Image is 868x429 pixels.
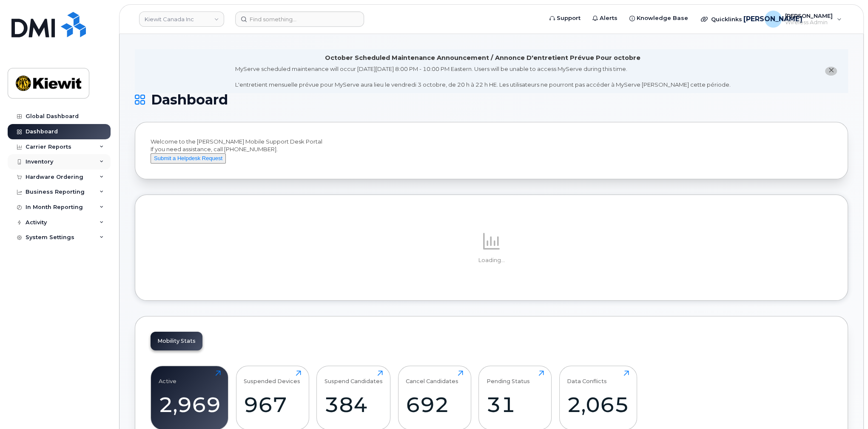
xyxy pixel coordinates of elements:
div: Suspended Devices [244,370,300,384]
div: October Scheduled Maintenance Announcement / Annonce D'entretient Prévue Pour octobre [325,54,640,62]
button: Submit a Helpdesk Request [151,153,226,164]
div: MyServe scheduled maintenance will occur [DATE][DATE] 8:00 PM - 10:00 PM Eastern. Users will be u... [235,65,731,89]
div: Welcome to the [PERSON_NAME] Mobile Support Desk Portal If you need assistance, call [PHONE_NUMBER]. [151,138,832,164]
a: Pending Status31 [487,370,544,425]
div: 2,065 [567,392,629,417]
a: Submit a Helpdesk Request [151,155,226,161]
div: 2,969 [159,392,221,417]
div: Suspend Candidates [324,370,383,384]
a: Suspend Candidates384 [324,370,383,425]
div: 967 [244,392,301,417]
div: 31 [487,392,544,417]
a: Cancel Candidates692 [406,370,463,425]
a: Suspended Devices967 [244,370,301,425]
a: Active2,969 [159,370,221,425]
button: close notification [825,67,837,76]
p: Loading... [151,257,832,264]
span: Dashboard [151,93,228,106]
div: Cancel Candidates [406,370,458,384]
div: Active [159,370,176,384]
div: 384 [324,392,383,417]
iframe: Messenger Launcher [831,392,862,423]
div: Pending Status [487,370,530,384]
div: Data Conflicts [567,370,607,384]
a: Data Conflicts2,065 [567,370,629,425]
div: 692 [406,392,463,417]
